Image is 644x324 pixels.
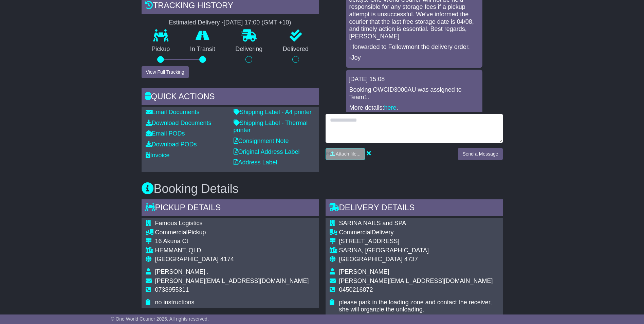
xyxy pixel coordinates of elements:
[326,199,503,218] div: Delivery Details
[155,238,309,245] div: 16 Akuna Ct
[349,43,479,51] p: I forwarded to Followmont the delivery order.
[220,256,234,263] span: 4174
[142,88,319,107] div: Quick Actions
[146,130,185,137] a: Email PODs
[155,268,209,275] span: [PERSON_NAME] .
[146,141,197,148] a: Download PODs
[142,182,503,196] h3: Booking Details
[404,256,418,263] span: 4737
[155,229,309,236] div: Pickup
[146,152,170,159] a: Invoice
[225,46,273,53] p: Delivering
[155,247,309,254] div: HEMMANT, QLD
[146,109,200,115] a: Email Documents
[155,229,188,236] span: Commercial
[234,138,289,144] a: Consignment Note
[339,268,389,275] span: [PERSON_NAME]
[234,109,312,115] a: Shipping Label - A4 printer
[458,148,502,160] button: Send a Message
[339,238,499,245] div: [STREET_ADDRESS]
[384,104,397,111] a: here
[234,120,308,134] a: Shipping Label - Thermal printer
[142,46,180,53] p: Pickup
[339,229,499,236] div: Delivery
[155,277,309,284] span: [PERSON_NAME][EMAIL_ADDRESS][DOMAIN_NAME]
[339,220,406,227] span: SARINA NAILS and SPA
[234,159,277,166] a: Address Label
[146,120,211,126] a: Download Documents
[339,277,493,284] span: [PERSON_NAME][EMAIL_ADDRESS][DOMAIN_NAME]
[142,19,319,26] div: Estimated Delivery -
[349,86,479,101] p: Booking OWCID3000AU was assigned to Team1.
[349,54,479,62] p: -Joy
[349,104,479,112] p: More details: .
[273,46,319,53] p: Delivered
[339,256,403,263] span: [GEOGRAPHIC_DATA]
[339,229,372,236] span: Commercial
[339,247,499,254] div: SARINA, [GEOGRAPHIC_DATA]
[339,286,373,293] span: 0450216872
[155,220,203,227] span: Famous Logistics
[155,256,219,263] span: [GEOGRAPHIC_DATA]
[224,19,291,26] div: [DATE] 17:00 (GMT +10)
[155,299,195,306] span: no instructions
[180,46,225,53] p: In Transit
[142,66,189,78] button: View Full Tracking
[349,76,480,83] div: [DATE] 15:08
[234,148,300,155] a: Original Address Label
[339,299,492,313] span: please park in the loading zone and contact the receiver, she will organzie the unloading.
[155,286,189,293] span: 0738955311
[142,199,319,218] div: Pickup Details
[111,316,209,322] span: © One World Courier 2025. All rights reserved.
